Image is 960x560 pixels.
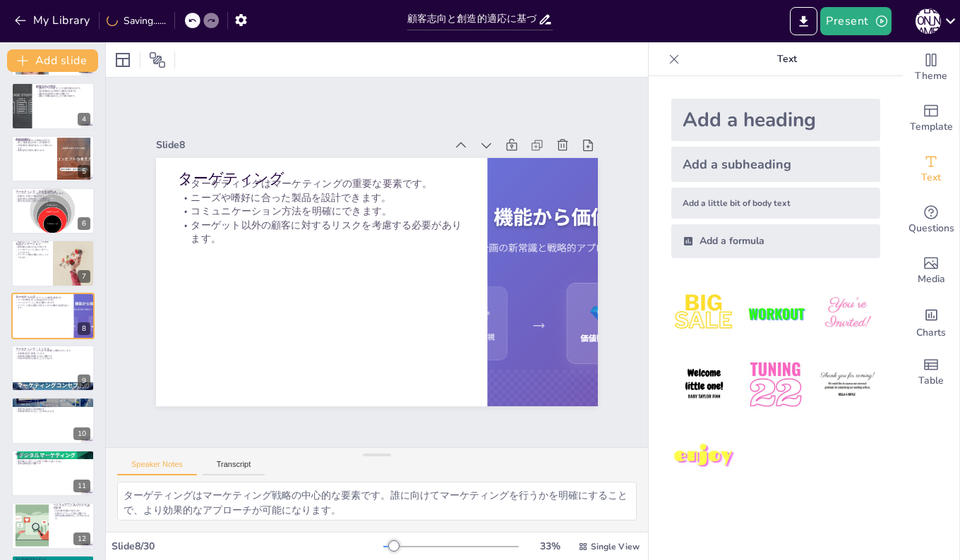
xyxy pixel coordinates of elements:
[790,7,817,35] button: Export to PowerPoint
[918,272,945,287] span: Media
[112,540,383,553] div: Slide 8 / 30
[187,157,474,200] p: ターゲティングはマーケティングの重要な要素です。
[16,190,90,194] p: マーケティング・マイオピア
[16,350,90,353] p: マーケティング・ミックスは4つの要素から構成されています。
[11,397,95,444] div: 10
[671,424,737,489] img: 7.jpeg
[16,353,90,355] p: 各要素は相互に関連しています。
[36,92,90,95] p: 顧客志向は競争力を高める要素です。
[36,87,90,90] p: 顧客のニーズを満たすことが企業活動の起点です。
[915,68,947,84] span: Theme
[16,408,90,410] p: 競争力を高めるための戦略です。
[53,515,90,520] p: 適切な戦略を展開することが求められます。
[78,322,90,335] div: 8
[181,197,469,255] p: ターゲット以外の顧客に対するリスクを考慮する必要があります。
[16,141,53,144] p: 新しい需要を生み出すことが重要です。
[16,452,90,456] p: 価格のマネジメント
[671,99,880,141] div: Add a heading
[16,304,70,309] p: ターゲット以外の顧客に対するリスクを考慮する必要があります。
[903,42,959,93] div: Change the overall theme
[918,373,944,389] span: Table
[903,347,959,398] div: Add a table
[16,301,70,304] p: コミュニケーション方法を明確にできます。
[185,170,472,214] p: ニーズや嗜好に合った製品を設計できます。
[16,355,90,358] p: 効果的な戦略を構築するために重要です。
[16,144,53,149] p: 市場の変化に敏感であることが求められます。
[78,113,90,126] div: 4
[903,144,959,195] div: Add text boxes
[16,137,53,141] p: 創造的適応
[16,455,90,458] p: 価格のマネジメントには多くの要素が含まれます。
[16,195,90,197] p: 想像力と大胆さが求められます。
[16,358,90,360] p: 市場での競争力を高めることができます。
[671,188,880,219] div: Add a little bit of body text
[16,149,53,152] p: 柔軟な対応が成功に繋がります。
[685,42,889,76] p: Text
[16,249,49,254] p: ニーズやウォンツに基づいて行うことができます。
[78,375,90,387] div: 9
[11,9,96,32] button: My Library
[11,240,95,286] div: 7
[903,296,959,347] div: Add charts and graphs
[107,14,166,28] div: Saving......
[36,90,90,93] p: 真の顧客指向には洞察力と創造性が必要です。
[53,512,90,515] p: 行動ターゲティング広告も重要です。
[53,510,90,513] p: 広告や販売促進が含まれます。
[407,9,539,30] input: Insert title
[916,325,946,341] span: Charts
[916,8,941,34] div: [PERSON_NAME]
[36,85,90,89] p: 顧客志向の理念
[112,49,134,71] div: Layout
[16,463,90,465] p: 適切な価格設定が重要です。
[16,241,49,246] p: 顧客をセグメント化することが重要です。
[203,460,265,475] button: Transcript
[73,480,90,492] div: 11
[16,197,90,200] p: 顧客の視点を理解することが重要です。
[53,504,90,509] p: コミュニケーションのマネジメントは重要です。
[815,352,880,418] img: 6.jpeg
[16,200,90,203] p: 競争力を高めるためのアプローチです。
[903,195,959,245] div: Get real-time input from your audience
[78,165,90,178] div: 5
[16,296,70,299] p: ターゲティングはマーケティングの重要な要素です。
[16,347,90,351] p: マーケティング・ミックス
[11,135,95,182] div: 5
[16,457,90,460] p: 価格は市場や顧客に応じて変更されることがあります。
[78,217,90,230] div: 6
[591,541,640,552] span: Single View
[11,502,95,549] div: 12
[16,460,90,463] p: 競合他社より安いことは唯一の条件ではありません。
[78,270,90,283] div: 7
[11,83,95,129] div: 4
[11,345,95,391] div: 9
[16,254,49,259] p: ターゲット市場を明確にすることができます。
[903,245,959,296] div: Add images, graphics, shapes or video
[16,410,90,413] p: 消費者の期待に応えることが求められます。
[16,298,70,301] p: ニーズや嗜好に合った製品を設計できます。
[36,95,90,98] p: 顧客との関係を深めることが成功の鍵です。
[11,450,95,497] div: 11
[671,147,880,182] div: Add a subheading
[820,7,891,35] button: Present
[16,193,90,195] p: マーケティング・マイオピアを避ける必要があります。
[533,540,567,553] div: 33 %
[117,460,197,475] button: Speaker Notes
[910,119,953,135] span: Template
[671,352,737,418] img: 4.jpeg
[184,184,471,228] p: コミュニケーション方法を明確にできます。
[16,139,53,142] p: 創造的適応は変化への柔軟な対応です。
[743,352,808,418] img: 5.jpeg
[671,224,880,258] div: Add a formula
[916,7,941,35] button: [PERSON_NAME]
[149,51,166,68] span: Position
[11,188,95,234] div: 6
[671,281,737,346] img: 1.jpeg
[16,402,90,405] p: 製品のマネジメントには多くの要素が含まれます。
[743,281,808,346] img: 2.jpeg
[7,49,98,72] button: Add slide
[921,170,941,185] span: Text
[16,246,49,249] p: 顧客満足を高めるための手法です。
[73,427,90,440] div: 10
[908,221,954,236] span: Questions
[16,399,90,403] p: 製品のマネジメント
